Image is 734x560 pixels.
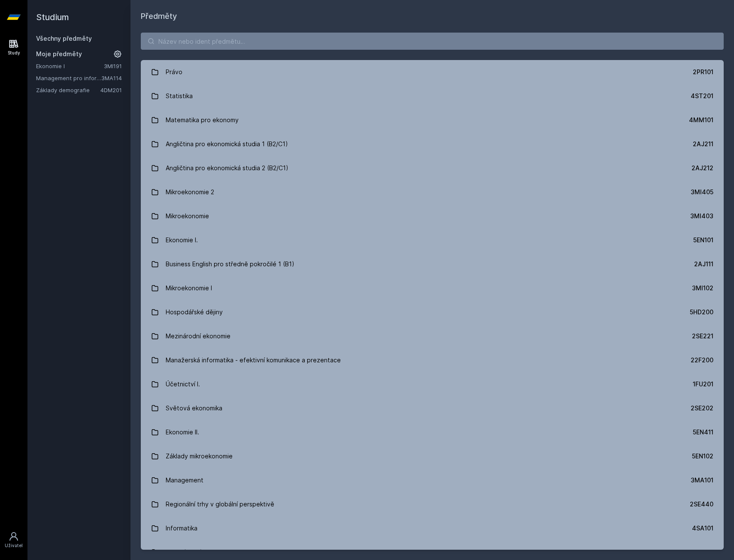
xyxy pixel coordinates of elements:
[141,348,724,372] a: Manažerská informatika - efektivní komunikace a prezentace 22F200
[141,276,724,300] a: Mikroekonomie I 3MI102
[2,527,26,553] a: Uživatel
[141,108,724,132] a: Matematika pro ekonomy 4MM101
[100,87,122,93] a: 4DM201
[691,92,713,100] div: 4ST201
[689,116,713,124] div: 4MM101
[166,208,209,225] div: Mikroekonomie
[141,492,724,516] a: Regionální trhy v globální perspektivě 2SE440
[693,140,713,148] div: 2AJ211
[166,448,233,465] div: Základy mikroekonomie
[141,60,724,84] a: Právo 2PR101
[693,428,713,437] div: 5EN411
[141,10,724,22] h1: Předměty
[166,111,239,129] div: Matematika pro ekonomy
[690,212,713,220] div: 3MI403
[166,424,199,441] div: Ekonomie II.
[104,63,122,69] a: 3MI191
[141,33,724,50] input: Název nebo ident předmětu…
[141,444,724,468] a: Základy mikroekonomie 5EN102
[690,308,713,316] div: 5HD200
[5,542,23,549] div: Uživatel
[2,34,26,60] a: Study
[141,300,724,324] a: Hospodářské dějiny 5HD200
[141,156,724,180] a: Angličtina pro ekonomická studia 2 (B2/C1) 2AJ212
[166,160,288,177] div: Angličtina pro ekonomická studia 2 (B2/C1)
[166,87,193,105] div: Statistika
[166,328,231,345] div: Mezinárodní ekonomie
[141,324,724,348] a: Mezinárodní ekonomie 2SE221
[141,372,724,396] a: Účetnictví I. 1FU201
[141,204,724,228] a: Mikroekonomie 3MI403
[691,356,713,364] div: 22F200
[693,236,713,244] div: 5EN101
[36,74,101,82] a: Management pro informatiky a statistiky
[166,520,197,537] div: Informatika
[141,420,724,444] a: Ekonomie II. 5EN411
[166,135,288,153] div: Angličtina pro ekonomická studia 1 (B2/C1)
[692,524,713,533] div: 4SA101
[141,252,724,276] a: Business English pro středně pokročilé 1 (B1) 2AJ111
[141,84,724,108] a: Statistika 4ST201
[166,352,341,369] div: Manažerská informatika - efektivní komunikace a prezentace
[36,62,104,70] a: Ekonomie I
[692,284,713,292] div: 3MI102
[166,376,200,393] div: Účetnictví I.
[166,496,274,513] div: Regionální trhy v globální perspektivě
[166,472,203,489] div: Management
[694,260,713,268] div: 2AJ111
[691,476,713,485] div: 3MA101
[691,404,713,412] div: 2SE202
[692,332,713,340] div: 2SE221
[691,188,713,196] div: 3MI405
[166,280,212,297] div: Mikroekonomie I
[693,68,713,76] div: 2PR101
[692,164,713,172] div: 2AJ212
[141,516,724,540] a: Informatika 4SA101
[690,500,713,509] div: 2SE440
[166,304,223,321] div: Hospodářské dějiny
[141,468,724,492] a: Management 3MA101
[692,452,713,461] div: 5EN102
[36,35,92,42] a: Všechny předměty
[166,256,294,273] div: Business English pro středně pokročilé 1 (B1)
[166,400,222,417] div: Světová ekonomika
[141,180,724,204] a: Mikroekonomie 2 3MI405
[141,396,724,420] a: Světová ekonomika 2SE202
[166,63,182,81] div: Právo
[8,50,20,56] div: Study
[36,86,100,94] a: Základy demografie
[166,184,214,201] div: Mikroekonomie 2
[141,132,724,156] a: Angličtina pro ekonomická studia 1 (B2/C1) 2AJ211
[166,232,198,249] div: Ekonomie I.
[36,50,82,58] span: Moje předměty
[101,75,122,81] a: 3MA114
[693,380,713,388] div: 1FU201
[141,228,724,252] a: Ekonomie I. 5EN101
[690,548,713,557] div: 2OP401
